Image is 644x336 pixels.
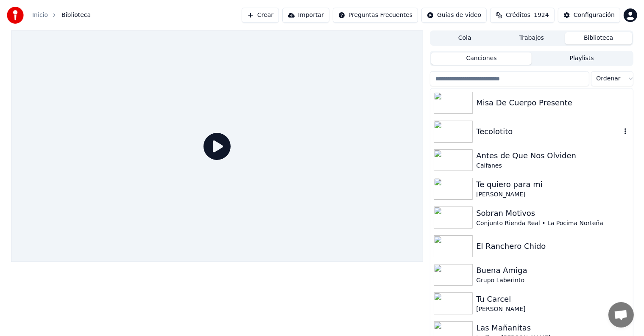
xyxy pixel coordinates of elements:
[421,8,487,23] button: Guías de video
[431,52,532,65] button: Canciones
[242,8,279,23] button: Crear
[534,11,549,19] span: 1924
[597,74,621,83] span: Ordenar
[476,293,629,305] div: Tu Carcel
[608,302,634,328] a: Chat abierto
[431,32,498,44] button: Cola
[282,8,329,23] button: Importar
[574,11,615,19] div: Configuración
[32,11,91,19] nav: breadcrumb
[476,207,629,219] div: Sobran Motivos
[558,8,620,23] button: Configuración
[565,32,632,44] button: Biblioteca
[498,32,565,44] button: Trabajos
[506,11,530,19] span: Créditos
[32,11,48,19] a: Inicio
[476,179,629,190] div: Te quiero para mi
[476,305,629,314] div: [PERSON_NAME]
[476,126,621,138] div: Tecolotito
[476,162,629,170] div: Caifanes
[476,150,629,162] div: Antes de Que Nos Olviden
[532,52,632,65] button: Playlists
[490,8,555,23] button: Créditos1924
[476,322,629,334] div: Las Mañanitas
[333,8,418,23] button: Preguntas Frecuentes
[476,240,629,252] div: El Ranchero Chido
[61,11,91,19] span: Biblioteca
[476,219,629,228] div: Conjunto Rienda Real • La Pocima Norteña
[476,190,629,199] div: [PERSON_NAME]
[476,276,629,285] div: Grupo Laberinto
[476,264,629,276] div: Buena Amiga
[476,97,629,109] div: Misa De Cuerpo Presente
[7,7,24,24] img: youka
